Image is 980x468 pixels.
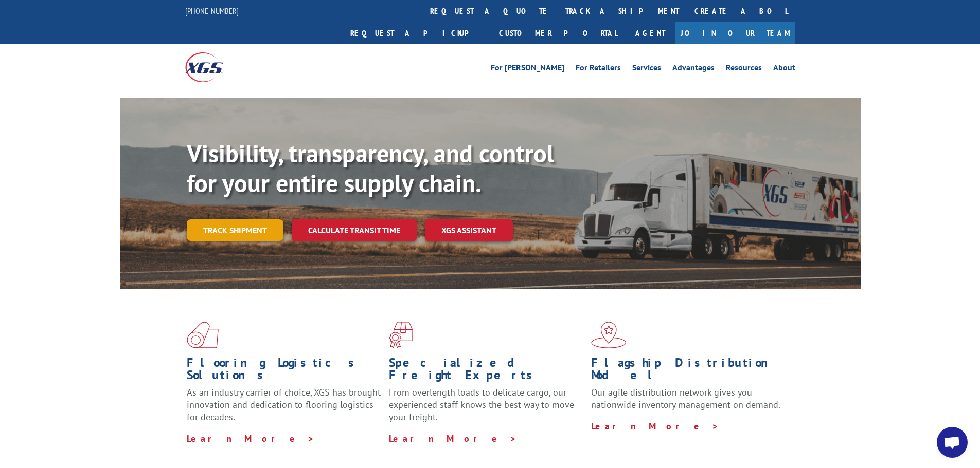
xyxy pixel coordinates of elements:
a: Learn More > [187,433,315,444]
div: Open chat [937,427,968,458]
h1: Flooring Logistics Solutions [187,357,381,386]
a: Resources [726,64,762,75]
h1: Specialized Freight Experts [389,357,583,386]
a: Services [632,64,661,75]
img: xgs-icon-total-supply-chain-intelligence-red [187,322,219,348]
h1: Flagship Distribution Model [591,357,786,386]
b: Visibility, transparency, and control for your entire supply chain. [187,137,554,199]
a: Learn More > [591,420,719,432]
a: XGS ASSISTANT [425,219,513,241]
span: Our agile distribution network gives you nationwide inventory management on demand. [591,386,780,410]
a: Request a pickup [343,22,491,44]
img: xgs-icon-flagship-distribution-model-red [591,322,627,348]
a: Join Our Team [675,22,795,44]
a: Advantages [672,64,715,75]
a: Agent [625,22,675,44]
a: Customer Portal [491,22,625,44]
a: For [PERSON_NAME] [491,64,564,75]
a: [PHONE_NUMBER] [185,6,239,16]
a: Calculate transit time [292,219,417,241]
a: For Retailers [576,64,621,75]
a: Learn More > [389,433,517,444]
a: About [773,64,795,75]
a: Track shipment [187,219,283,241]
p: From overlength loads to delicate cargo, our experienced staff knows the best way to move your fr... [389,386,583,432]
span: As an industry carrier of choice, XGS has brought innovation and dedication to flooring logistics... [187,386,381,423]
img: xgs-icon-focused-on-flooring-red [389,322,413,348]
